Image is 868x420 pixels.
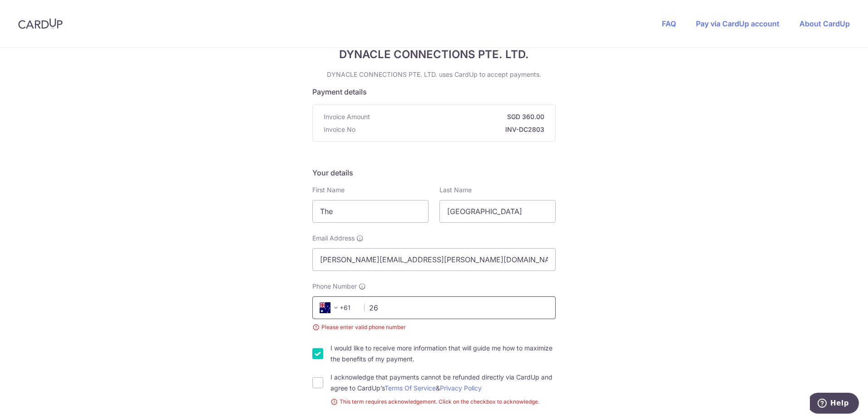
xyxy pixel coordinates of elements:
a: Terms Of Service [385,384,436,392]
span: +61 [320,302,341,313]
input: Last name [439,200,556,223]
img: CardUp [18,18,63,29]
span: Invoice Amount [324,112,370,121]
span: Phone Number [312,282,357,291]
small: Please enter valid phone number [312,323,556,332]
a: About CardUp [799,19,850,28]
h5: Your details [312,167,556,178]
iframe: Opens a widget where you can find more information [810,393,859,415]
a: Pay via CardUp account [696,19,779,28]
label: First Name [312,185,345,195]
a: FAQ [662,19,676,28]
a: Privacy Policy [440,384,482,392]
span: +61 [317,302,358,313]
h5: Payment details [312,86,556,97]
span: Invoice No [324,125,355,134]
input: First name [312,200,429,223]
strong: INV-DC2803 [359,125,544,134]
span: DYNACLE CONNECTIONS PTE. LTD. [312,46,556,63]
span: Email Address [312,234,355,243]
p: DYNACLE CONNECTIONS PTE. LTD. uses CardUp to accept payments. [312,70,556,79]
strong: SGD 360.00 [374,112,544,121]
label: I acknowledge that payments cannot be refunded directly via CardUp and agree to CardUp’s & [330,372,556,394]
label: I would like to receive more information that will guide me how to maximize the benefits of my pa... [330,343,556,365]
input: Email address [312,248,556,271]
small: This term requires acknowledgement. Click on the checkbox to acknowledge. [330,397,556,406]
label: Last Name [439,185,472,195]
